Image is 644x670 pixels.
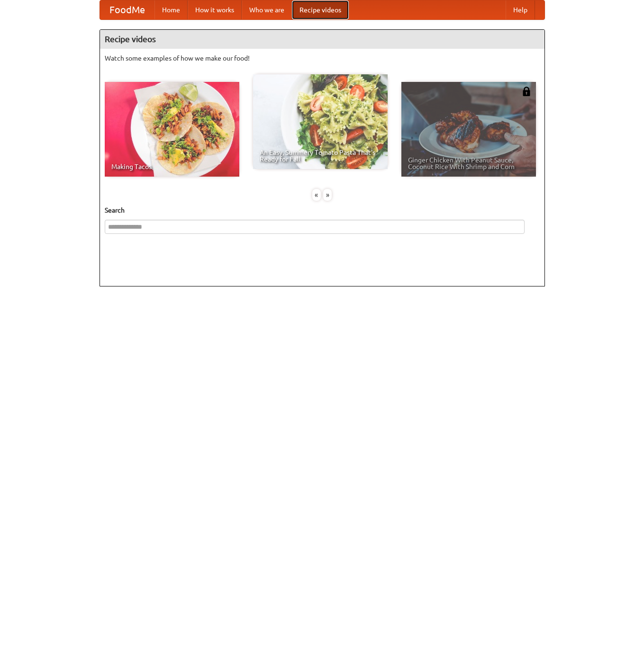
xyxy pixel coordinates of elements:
div: » [323,189,332,201]
a: FoodMe [100,0,154,19]
a: Home [154,0,188,19]
h5: Search [105,205,540,215]
p: Watch some examples of how we make our food! [105,54,540,63]
a: Who we are [242,0,292,19]
h4: Recipe videos [100,30,544,49]
a: Making Tacos [105,82,239,177]
a: How it works [188,0,242,19]
div: « [312,189,321,201]
a: Help [506,0,535,19]
span: Making Tacos [111,163,233,170]
a: Recipe videos [292,0,349,19]
a: An Easy, Summery Tomato Pasta That's Ready for Fall [253,74,388,169]
span: An Easy, Summery Tomato Pasta That's Ready for Fall [260,149,381,162]
img: 483408.png [522,87,531,96]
